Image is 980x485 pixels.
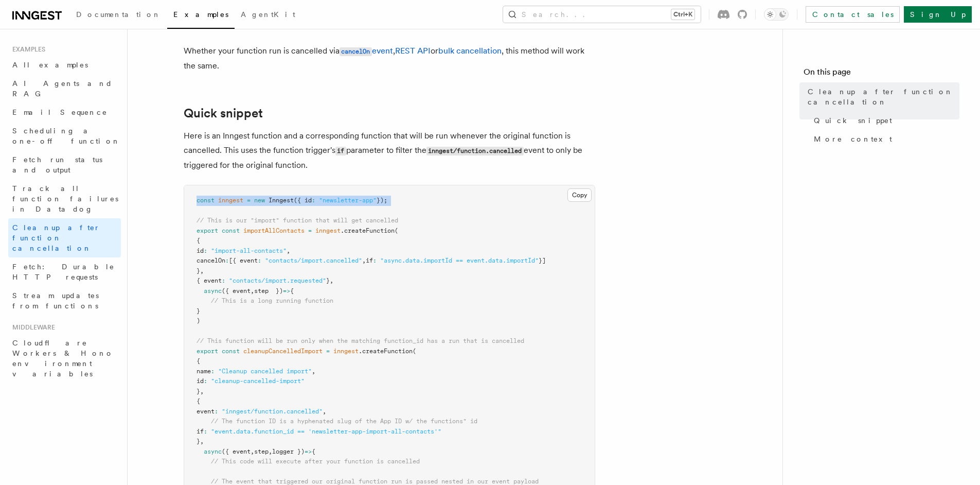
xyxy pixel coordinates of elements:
[326,277,330,284] span: }
[8,103,121,122] a: Email Sequence
[173,10,228,19] span: Examples
[315,227,341,234] span: inngest
[373,257,377,264] span: :
[810,130,959,148] a: More context
[312,368,315,375] span: ,
[8,218,121,257] a: Cleanup after function cancellation
[197,438,200,445] span: }
[426,147,524,155] code: inngest/function.cancelled
[197,317,200,324] span: )
[197,348,218,355] span: export
[362,257,366,264] span: ,
[287,247,290,254] span: ,
[197,267,200,274] span: }
[377,197,387,204] span: });
[70,3,167,28] a: Documentation
[294,197,312,204] span: ({ id
[229,257,258,264] span: [{ event
[290,287,294,295] span: {
[211,478,539,485] span: // The event that triggered our original function run is passed nested in our event payload
[204,428,207,435] span: :
[197,337,524,344] span: // This function will be run only when the matching function_id has a run that is cancelled
[254,287,283,295] span: step })
[333,348,359,355] span: inngest
[810,111,959,130] a: Quick snippet
[211,297,333,304] span: // This is a long running function
[539,257,546,264] span: }]
[184,44,595,73] p: Whether your function run is cancelled via , or , this method will work the same.
[211,418,477,425] span: // The function ID is a hyphenated slug of the App ID w/ the functions" id
[904,6,972,23] a: Sign Up
[269,448,272,455] span: ,
[215,408,218,415] span: :
[12,61,88,69] span: All examples
[254,448,269,455] span: step
[211,368,215,375] span: :
[335,147,346,155] code: if
[204,448,222,455] span: async
[8,286,121,315] a: Stream updates from functions
[340,47,372,56] code: cancelOn
[241,10,295,19] span: AgentKit
[200,267,204,274] span: ,
[197,237,200,244] span: {
[8,56,121,74] a: All examples
[12,79,113,98] span: AI Agents and RAG
[806,6,900,23] a: Contact sales
[254,197,265,204] span: new
[211,377,305,385] span: "cleanup-cancelled-import"
[359,348,413,355] span: .createFunction
[243,227,305,234] span: importAllContacts
[312,197,315,204] span: :
[808,86,959,107] span: Cleanup after function cancellation
[222,287,251,295] span: ({ event
[251,287,254,295] span: ,
[222,448,251,455] span: ({ event
[814,115,892,126] span: Quick snippet
[229,277,326,284] span: "contacts/import.requested"
[395,227,398,234] span: (
[222,348,240,355] span: const
[204,247,207,254] span: :
[204,377,207,385] span: :
[340,46,393,56] a: cancelOnevent
[8,74,121,103] a: AI Agents and RAG
[218,368,312,375] span: "Cleanup cancelled import"
[222,227,240,234] span: const
[366,257,373,264] span: if
[204,287,222,295] span: async
[8,179,121,218] a: Track all function failures in Datadog
[503,6,701,23] button: Search...Ctrl+K
[197,257,225,264] span: cancelOn
[8,334,121,383] a: Cloudflare Workers & Hono environment variables
[395,46,431,56] a: REST API
[12,155,102,174] span: Fetch run status and output
[197,428,204,435] span: if
[12,291,99,310] span: Stream updates from functions
[222,408,323,415] span: "inngest/function.cancelled"
[312,448,315,455] span: {
[200,438,204,445] span: ,
[211,458,420,465] span: // This code will execute after your function is cancelled
[225,257,229,264] span: :
[283,287,290,295] span: =>
[247,197,251,204] span: =
[8,150,121,179] a: Fetch run status and output
[197,397,200,405] span: {
[323,408,326,415] span: ,
[197,227,218,234] span: export
[184,106,263,120] a: Quick snippet
[272,448,305,455] span: logger })
[197,408,215,415] span: event
[211,247,287,254] span: "import-all-contacts"
[251,448,254,455] span: ,
[197,197,215,204] span: const
[258,257,261,264] span: :
[567,188,592,202] button: Copy
[12,263,115,281] span: Fetch: Durable HTTP requests
[12,223,100,252] span: Cleanup after function cancellation
[184,129,595,172] p: Here is an Inngest function and a corresponding function that will be run whenever the original f...
[211,428,441,435] span: "event.data.function_id == 'newsletter-app-import-all-contacts'"
[671,9,694,20] kbd: Ctrl+K
[218,197,243,204] span: inngest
